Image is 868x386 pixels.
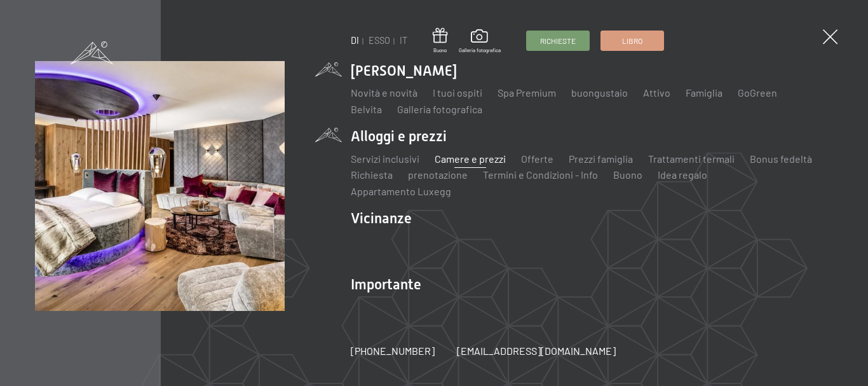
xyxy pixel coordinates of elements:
a: Belvita [351,103,382,115]
a: ESSO [369,35,390,46]
a: Galleria fotografica [459,29,501,53]
a: Servizi inclusivi [351,153,419,165]
font: Libro [622,36,642,45]
a: I tuoi ospiti [433,86,482,99]
font: Richieste [540,36,576,45]
a: Novità e novità [351,86,417,99]
a: Appartamento Luxegg [351,185,451,197]
a: Richiesta [351,169,393,181]
a: Libro [601,31,663,50]
font: Buono [433,47,447,53]
a: Richieste [527,31,589,50]
a: Galleria fotografica [397,103,482,115]
a: Buono [613,169,642,181]
a: Termini e Condizioni - Info [483,169,598,181]
a: Attivo [643,86,670,99]
a: Camere e prezzi [435,153,506,165]
a: Bonus fedeltà [750,153,812,165]
a: GoGreen [738,86,777,99]
a: prenotazione [408,169,468,181]
font: Galleria fotografica [459,47,501,53]
a: Famiglia [686,86,722,99]
a: Spa Premium [498,86,556,99]
a: DI [351,35,359,46]
a: buongustaio [571,86,628,99]
a: Idea regalo [658,169,707,181]
a: Prezzi famiglia [569,153,633,165]
a: IT [400,35,407,46]
a: Offerte [521,153,553,165]
font: [PHONE_NUMBER] [351,345,435,357]
a: Buono [433,28,447,54]
a: [PHONE_NUMBER] [351,344,435,358]
a: Trattamenti termali [648,153,735,165]
font: [EMAIL_ADDRESS][DOMAIN_NAME] [457,345,616,357]
a: [EMAIL_ADDRESS][DOMAIN_NAME] [457,344,616,358]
